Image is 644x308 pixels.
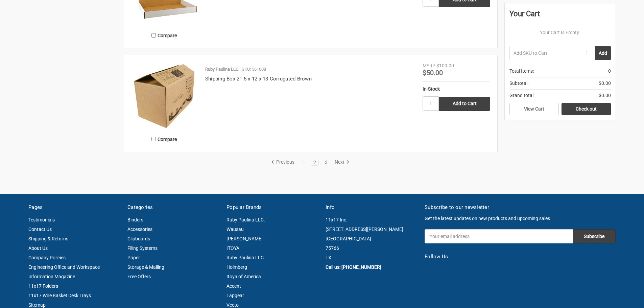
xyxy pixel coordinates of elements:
a: Call us: [PHONE_NUMBER] [326,264,381,270]
a: About Us [28,245,48,251]
p: Your Cart Is Empty. [509,29,611,36]
a: 3 [323,160,330,165]
a: Ruby Paulina LLC. [226,217,265,222]
a: 1 [299,160,307,165]
address: 11x17 Inc. [STREET_ADDRESS][PERSON_NAME] [GEOGRAPHIC_DATA] 75766 TX [326,215,418,262]
a: Company Policies [28,255,66,260]
h5: Follow Us [425,253,616,261]
div: In-Stock [423,86,490,93]
input: Compare [151,33,156,38]
a: [PERSON_NAME] [226,236,263,241]
a: Holmberg [226,264,247,270]
label: Compare [130,134,198,145]
a: 11x17 Wire Basket Desk Trays [28,293,91,298]
h5: Subscribe to our newsletter [425,204,616,211]
a: Testimonials [28,217,55,222]
input: Subscribe [573,229,616,243]
span: Subtotal: [509,80,528,87]
label: Compare [130,30,198,41]
p: Get the latest updates on new products and upcoming sales [425,215,616,222]
span: Total Items: [509,68,534,75]
span: $50.00 [423,69,443,77]
span: $0.00 [599,92,611,99]
a: Binders [127,217,143,222]
div: Your Cart [509,8,611,24]
h5: Pages [28,204,120,211]
input: Your email address [425,229,573,243]
a: Storage & Mailing [127,264,164,270]
a: Free Offers [127,274,151,279]
div: MSRP [423,62,435,69]
a: View Cart [509,103,559,116]
span: $0.00 [599,80,611,87]
a: Ruby Paulina LLC [226,255,264,260]
a: Accent [226,283,241,289]
span: $100.00 [436,63,454,68]
h5: Info [326,204,418,211]
a: Previous [271,159,297,165]
input: Compare [151,137,156,141]
input: Add SKU to Cart [509,46,579,60]
p: SKU: 561008 [242,66,266,73]
a: Shipping Box 21.5 x 12 x 13 Corrugated Brown [205,76,312,82]
a: Paper [127,255,140,260]
a: Next [332,159,350,165]
a: Lapgear [226,293,244,298]
button: Add [595,46,611,60]
iframe: Google Customer Reviews [588,290,644,308]
input: Add to Cart [439,97,490,111]
span: 0 [608,68,611,75]
span: Grand total: [509,92,534,99]
a: Engineering Office and Workspace Information Magazine [28,264,100,279]
h5: Popular Brands [226,204,318,211]
a: 11x17 Folders [28,283,58,289]
a: ITOYA [226,245,239,251]
a: Filing Systems [127,245,158,251]
a: Wausau [226,227,244,232]
h5: Categories [127,204,219,211]
a: Check out [562,103,611,116]
a: Vecto [226,302,239,308]
img: Shipping Box 21.5 x 12 x 13 Corrugated Brown [130,62,198,130]
p: Ruby Paulina LLC. [205,66,239,73]
a: Clipboards [127,236,150,241]
a: Shipping & Returns [28,236,68,241]
a: Contact Us [28,227,52,232]
a: Sitemap [28,302,46,308]
a: Accessories [127,227,152,232]
a: Itoya of America [226,274,261,279]
a: 2 [311,160,318,165]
